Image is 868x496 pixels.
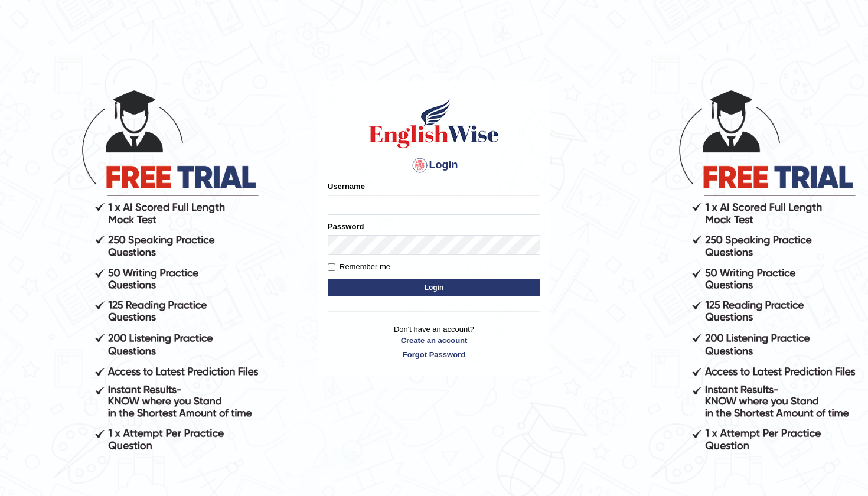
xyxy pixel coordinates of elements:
p: Don't have an account? [328,324,540,360]
a: Forgot Password [328,349,540,360]
img: Logo of English Wise sign in for intelligent practice with AI [367,97,501,150]
a: Create an account [328,335,540,346]
button: Login [328,279,540,296]
label: Password [328,221,364,232]
input: Remember me [328,263,335,271]
label: Remember me [328,261,390,273]
label: Username [328,181,365,192]
h4: Login [328,156,540,175]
